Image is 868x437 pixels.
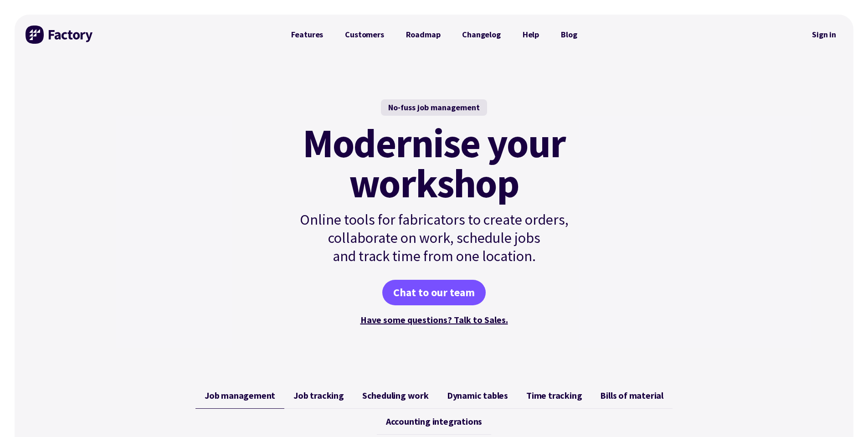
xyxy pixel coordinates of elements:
span: Job tracking [293,390,344,401]
a: Blog [550,26,588,44]
span: Bills of material [600,390,663,401]
div: No-fuss job management [381,99,487,116]
a: Features [280,26,334,44]
span: Job management [205,390,275,401]
span: Time tracking [526,390,582,401]
a: Changelog [451,26,511,44]
a: Sign in [806,24,842,45]
a: Customers [334,26,395,44]
span: Scheduling work [362,390,429,401]
mark: Modernise your workshop [303,123,565,203]
nav: Secondary Navigation [806,24,842,45]
img: Factory [26,26,94,44]
span: Accounting integrations [386,416,482,427]
a: Chat to our team [382,280,486,305]
a: Roadmap [395,26,452,44]
a: Help [512,26,550,44]
nav: Primary Navigation [280,26,588,44]
p: Online tools for fabricators to create orders, collaborate on work, schedule jobs and track time ... [280,211,588,265]
span: Dynamic tables [447,390,508,401]
a: Have some questions? Talk to Sales. [360,314,508,325]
